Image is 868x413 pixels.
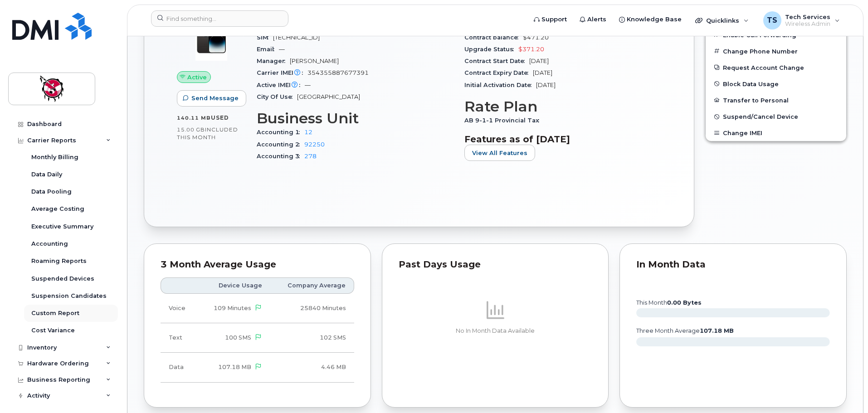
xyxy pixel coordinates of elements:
span: included this month [177,126,238,141]
span: Initial Activation Date [464,82,536,88]
iframe: Messenger Launcher [829,374,861,406]
span: 354355887677391 [307,69,369,76]
h3: Features as of [DATE] [464,134,661,145]
td: 4.46 MB [270,353,354,382]
span: [DATE] [529,58,549,64]
span: — [305,82,311,88]
th: Device Usage [198,277,270,294]
td: Data [161,353,198,382]
span: Carrier IMEI [257,69,307,76]
text: this month [636,299,702,306]
a: Knowledge Base [613,10,688,29]
span: used [211,114,229,121]
td: Text [161,323,198,353]
span: 107.18 MB [218,364,251,370]
span: Email [257,46,279,53]
span: [GEOGRAPHIC_DATA] [297,93,360,100]
td: 102 SMS [270,323,354,353]
div: Past Days Usage [399,260,592,269]
span: Alerts [587,15,606,24]
div: Quicklinks [689,11,755,29]
input: Find something... [151,10,288,27]
button: Suspend/Cancel Device [706,108,846,125]
span: Contract Start Date [464,58,529,64]
span: Accounting 3 [257,153,304,160]
div: In Month Data [636,260,830,269]
span: Active IMEI [257,82,305,88]
div: 3 Month Average Usage [161,260,354,269]
h3: Rate Plan [464,98,661,115]
span: Quicklinks [706,17,739,24]
button: Change Phone Number [706,43,846,59]
span: Accounting 2 [257,141,304,148]
span: AB 9-1-1 Provincial Tax [464,117,544,124]
span: — [279,46,285,53]
span: Manager [257,58,290,64]
tspan: 107.18 MB [700,327,734,334]
text: three month average [636,327,734,334]
span: 15.00 GB [177,126,205,133]
p: No In Month Data Available [399,327,592,335]
button: Request Account Change [706,59,846,76]
a: 12 [304,129,312,136]
span: Contract Expiry Date [464,69,533,76]
button: Transfer to Personal [706,92,846,108]
th: Company Average [270,277,354,294]
span: Suspend/Cancel Device [723,113,798,120]
a: Support [527,10,573,29]
span: TS [767,15,777,26]
span: Upgrade Status [464,46,518,53]
a: Alerts [573,10,613,29]
span: [PERSON_NAME] [290,58,339,64]
span: Active [187,73,207,82]
span: SIM [257,34,273,41]
span: 109 Minutes [214,305,251,311]
h3: Business Unit [257,110,454,126]
span: Accounting 1 [257,129,304,136]
span: $471.20 [523,34,549,41]
span: [TECHNICAL_ID] [273,34,320,41]
span: Contract balance [464,34,523,41]
a: 278 [304,153,317,160]
tspan: 0.00 Bytes [667,299,702,306]
span: $371.20 [518,46,544,53]
span: Knowledge Base [627,15,682,24]
span: 140.11 MB [177,115,211,121]
span: Send Message [191,94,239,102]
span: Wireless Admin [785,20,830,28]
span: [DATE] [533,69,552,76]
span: 100 SMS [225,334,251,341]
a: 92250 [304,141,325,148]
button: Block Data Usage [706,76,846,92]
td: Voice [161,294,198,323]
button: View All Features [464,145,535,161]
div: Tech Services [757,11,846,29]
span: Support [541,15,567,24]
span: Tech Services [785,13,830,20]
span: View All Features [472,149,527,157]
td: 25840 Minutes [270,294,354,323]
span: [DATE] [536,82,556,88]
span: City Of Use [257,93,297,100]
button: Change IMEI [706,125,846,141]
button: Send Message [177,90,246,107]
